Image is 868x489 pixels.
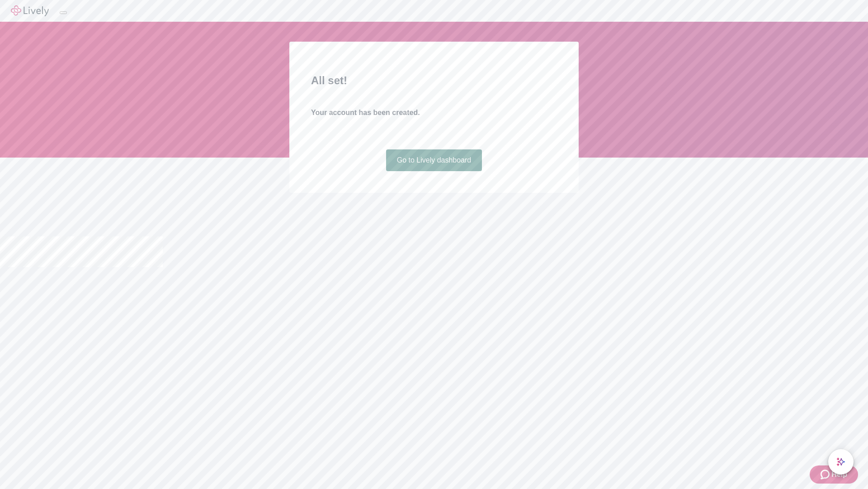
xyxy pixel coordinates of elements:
[60,11,67,14] button: Log out
[11,5,49,16] img: Lively
[821,469,831,480] svg: Zendesk support icon
[810,465,858,484] button: Zendesk support iconHelp
[836,457,845,466] svg: Lively AI Assistant
[386,149,482,171] a: Go to Lively dashboard
[311,107,557,118] h4: Your account has been created.
[311,72,557,89] h2: All set!
[828,449,854,475] button: chat
[831,469,847,480] span: Help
